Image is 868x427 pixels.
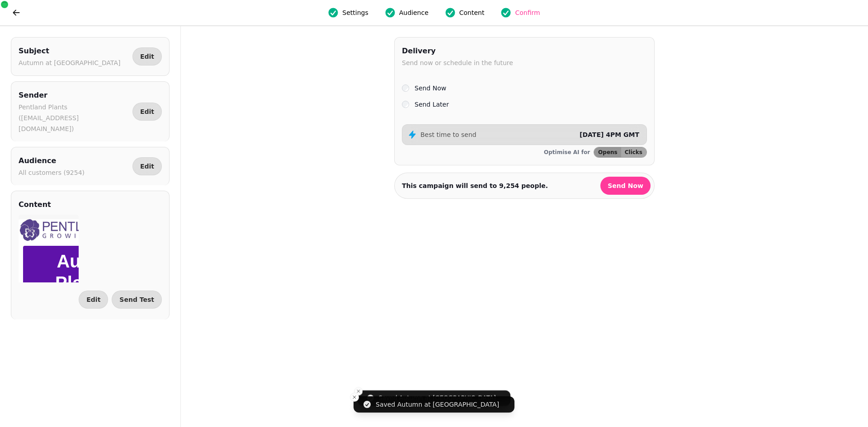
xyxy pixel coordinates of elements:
span: Content [459,8,485,17]
span: [DATE] 4PM GMT [580,131,639,138]
button: Close toast [350,393,359,402]
h2: Audience [19,155,85,167]
h2: Content [19,198,51,211]
button: Opens [594,147,621,157]
p: Optimise AI for [544,149,590,156]
span: Opens [598,150,618,155]
p: Pentland Plants ([EMAIL_ADDRESS][DOMAIN_NAME]) [19,102,129,134]
button: Edit [132,157,162,175]
button: Edit [132,47,162,66]
span: Send Test [119,296,154,303]
label: Send Later [415,99,449,110]
strong: 9,254 [499,182,519,189]
button: Clicks [621,147,646,157]
span: Clicks [625,150,642,155]
p: All customers (9254) [19,167,85,178]
button: Send Test [112,291,162,309]
span: Send Now [608,183,643,189]
span: Confirm [515,8,540,17]
h2: Sender [19,89,129,102]
h2: Subject [19,45,120,57]
span: Edit [140,53,154,60]
button: Edit [132,103,162,121]
p: This campaign will send to people. [402,181,548,190]
span: Edit [140,163,154,169]
span: Edit [86,296,100,303]
span: Settings [342,8,368,17]
span: Autumn Planting Ideas [37,37,108,100]
button: go back [7,4,25,22]
span: Edit [140,108,154,115]
p: Best time to send [420,130,476,139]
p: Autumn at [GEOGRAPHIC_DATA] [19,57,120,68]
h2: Delivery [402,45,513,57]
button: Edit [79,291,108,309]
label: Send Now [415,83,446,94]
div: Saved Autumn at [GEOGRAPHIC_DATA] [376,400,499,409]
button: Send Now [600,177,651,195]
button: Close toast [354,387,363,395]
span: Audience [399,8,429,17]
p: Send now or schedule in the future [402,57,513,68]
a: Autumn Planting Ideas [5,31,140,105]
